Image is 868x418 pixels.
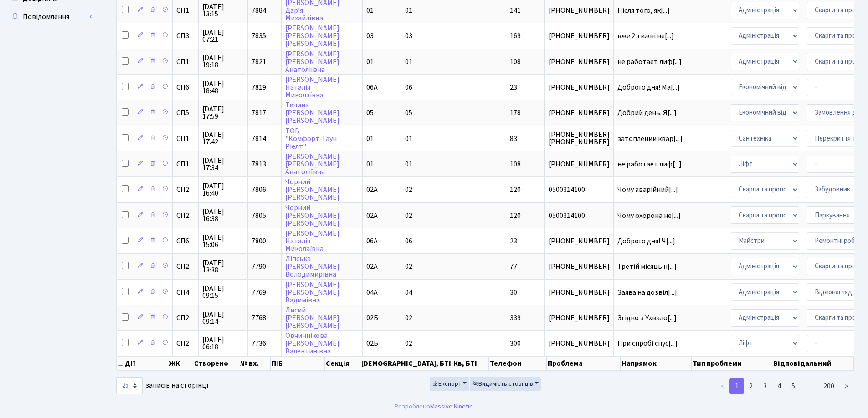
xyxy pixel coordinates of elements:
[366,31,374,41] span: 03
[366,5,374,15] span: 01
[366,159,374,169] span: 01
[202,29,244,43] span: [DATE] 07:21
[202,234,244,248] span: [DATE] 15:06
[252,313,266,323] span: 7768
[510,108,521,118] span: 178
[510,313,521,323] span: 339
[252,108,266,118] span: 7817
[252,31,266,41] span: 7835
[818,378,840,394] a: 200
[617,313,677,323] span: Згідно з Ухвало[...]
[549,263,610,270] span: [PHONE_NUMBER]
[405,338,412,348] span: 02
[285,305,339,331] a: Лисий[PERSON_NAME][PERSON_NAME]
[405,5,412,15] span: 01
[176,58,195,65] span: СП1
[117,357,168,370] th: Дії
[366,82,378,92] span: 06А
[239,357,271,370] th: № вх.
[405,236,412,246] span: 06
[430,377,469,391] button: Експорт
[366,313,378,323] span: 02Б
[285,100,339,126] a: Тичина[PERSON_NAME][PERSON_NAME]
[285,331,339,356] a: Овчиннікова[PERSON_NAME]Валентинівна
[5,8,96,26] a: Повідомлення
[366,134,374,144] span: 01
[202,106,244,120] span: [DATE] 17:59
[405,108,412,118] span: 05
[285,126,337,151] a: ТОВ"Комфорт-ТаунРіелт"
[202,54,244,69] span: [DATE] 19:18
[202,336,244,351] span: [DATE] 06:18
[252,236,266,246] span: 7800
[285,228,339,254] a: [PERSON_NAME]НаталіяМиколаївна
[176,237,195,245] span: СП6
[510,5,521,15] span: 141
[168,357,193,370] th: ЖК
[692,357,772,370] th: Тип проблеми
[395,402,474,412] div: Розроблено .
[549,58,610,65] span: [PHONE_NUMBER]
[366,236,378,246] span: 06А
[325,357,361,370] th: Секція
[202,131,244,146] span: [DATE] 17:42
[202,285,244,299] span: [DATE] 09:15
[202,311,244,325] span: [DATE] 09:14
[510,57,521,67] span: 108
[366,185,378,195] span: 02А
[252,211,266,221] span: 7805
[772,378,786,394] a: 4
[366,338,378,348] span: 02Б
[510,134,517,144] span: 83
[176,7,195,14] span: СП1
[285,254,339,279] a: Ліпська[PERSON_NAME]Володимирівна
[547,357,621,370] th: Проблема
[176,135,195,142] span: СП1
[549,212,610,219] span: 0500314100
[549,84,610,91] span: [PHONE_NUMBER]
[549,109,610,116] span: [PHONE_NUMBER]
[549,237,610,245] span: [PHONE_NUMBER]
[839,378,854,394] a: >
[772,357,854,370] th: Відповідальний
[176,32,195,40] span: СП3
[549,131,610,146] span: [PHONE_NUMBER] [PHONE_NUMBER]
[252,159,266,169] span: 7813
[549,289,610,296] span: [PHONE_NUMBER]
[405,31,412,41] span: 03
[366,108,374,118] span: 05
[202,259,244,274] span: [DATE] 13:38
[405,134,412,144] span: 01
[549,161,610,168] span: [PHONE_NUMBER]
[617,211,681,221] span: Чому охорона не[...]
[285,151,339,177] a: [PERSON_NAME][PERSON_NAME]Анатоліївна
[285,49,339,75] a: [PERSON_NAME][PERSON_NAME]Анатоліївна
[176,161,195,168] span: СП1
[202,80,244,95] span: [DATE] 18:48
[786,378,801,394] a: 5
[271,357,324,370] th: ПІБ
[285,280,339,305] a: [PERSON_NAME][PERSON_NAME]Вадимівна
[285,75,339,100] a: [PERSON_NAME]НаталіяМиколаївна
[405,185,412,195] span: 02
[510,287,517,297] span: 30
[252,5,266,15] span: 7884
[617,82,680,92] span: Доброго дня! Ма[...]
[744,378,758,394] a: 2
[405,313,412,323] span: 02
[549,7,610,14] span: [PHONE_NUMBER]
[405,262,412,272] span: 02
[285,177,339,202] a: Чорний[PERSON_NAME][PERSON_NAME]
[193,357,239,370] th: Створено
[252,134,266,144] span: 7814
[405,211,412,221] span: 02
[366,57,374,67] span: 01
[285,203,339,228] a: Чорний[PERSON_NAME][PERSON_NAME]
[176,314,195,322] span: СП2
[252,338,266,348] span: 7736
[252,185,266,195] span: 7806
[617,338,678,348] span: При спробі спус[...]
[617,57,682,67] span: не работает лиф[...]
[432,379,462,388] span: Експорт
[510,236,517,246] span: 23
